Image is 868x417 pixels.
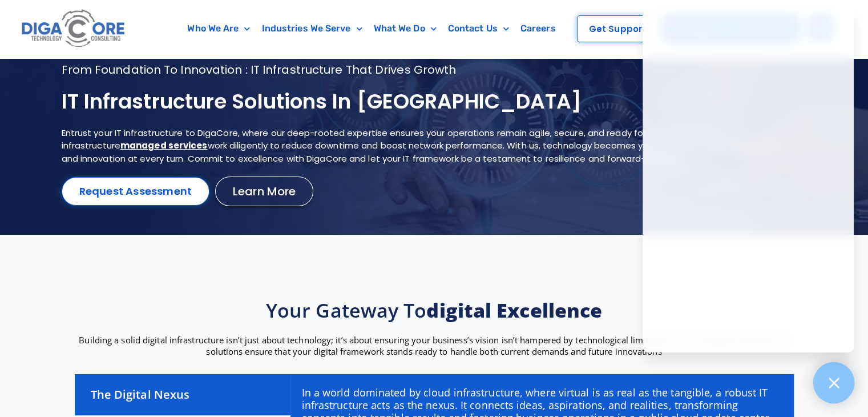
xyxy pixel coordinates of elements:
h2: Your gateway to [69,298,800,323]
a: managed services [120,139,208,151]
p: Building a solid digital infrastructure isn’t just about technology; it’s about ensuring your bus... [69,334,800,357]
a: Who We Are [181,15,256,42]
span: Get Support [589,25,646,33]
div: The Digital Nexus [75,374,290,415]
nav: Menu [174,15,569,42]
span: Learn More [233,186,296,197]
a: Industries We Serve [256,15,368,42]
a: Request Assessment [62,177,210,206]
a: Careers [515,15,562,42]
strong: digital excellence [426,297,602,323]
a: Contact Us [442,15,515,42]
p: From foundation to innovation : IT infrastructure that drives growth [62,62,778,77]
iframe: Chatgenie Messenger [643,10,854,352]
a: Get Support [577,15,658,42]
a: What We Do [368,15,442,42]
img: Digacore logo 1 [19,6,128,52]
a: Learn More [215,177,313,206]
p: Entrust your IT infrastructure to DigaCore, where our deep-rooted expertise ensures your operatio... [62,127,778,166]
h1: IT Infrastructure Solutions in [GEOGRAPHIC_DATA] [62,89,778,115]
